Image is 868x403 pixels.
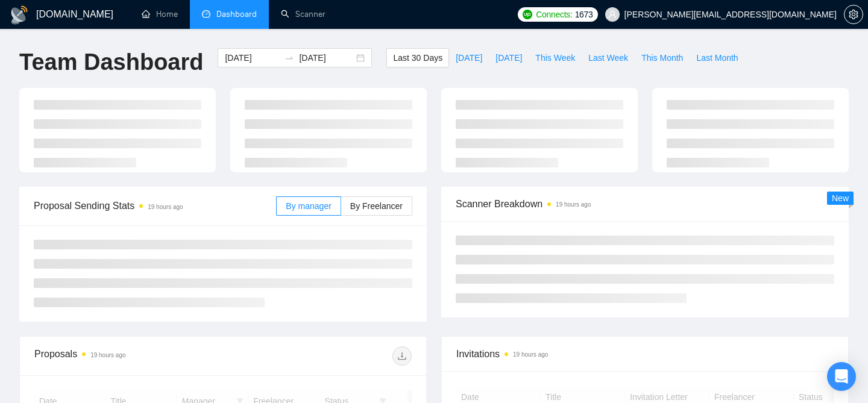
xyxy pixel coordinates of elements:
time: 19 hours ago [148,204,183,210]
button: [DATE] [449,48,489,67]
input: End date [299,51,354,64]
span: This Week [535,51,575,64]
span: Invitations [456,346,834,361]
button: Last Month [690,48,744,67]
span: This Month [641,51,683,64]
span: setting [844,10,863,19]
span: Scanner Breakdown [456,196,834,211]
button: Last Week [582,48,635,67]
span: [DATE] [456,51,482,64]
span: By Freelancer [350,201,403,211]
span: By manager [286,201,331,211]
a: setting [844,10,863,19]
span: Dashboard [216,9,257,19]
span: [DATE] [495,51,522,64]
span: to [285,53,294,63]
button: This Week [529,48,582,67]
h1: Team Dashboard [19,48,203,77]
button: Last 30 Days [386,48,449,67]
div: Open Intercom Messenger [827,362,856,391]
span: dashboard [202,10,210,18]
span: user [608,10,617,19]
span: Last 30 Days [393,51,442,64]
time: 19 hours ago [513,351,548,358]
img: upwork-logo.png [523,10,532,19]
a: homeHome [142,9,178,19]
span: New [832,193,849,203]
span: 1673 [575,8,593,21]
img: logo [10,5,29,25]
span: Last Month [696,51,738,64]
div: Proposals [34,346,223,366]
button: This Month [635,48,690,67]
span: Last Week [588,51,628,64]
span: Proposal Sending Stats [34,198,276,213]
input: Start date [225,51,280,64]
time: 19 hours ago [90,352,125,358]
button: [DATE] [489,48,529,67]
a: searchScanner [281,9,325,19]
time: 19 hours ago [556,201,591,208]
button: setting [844,5,863,24]
span: Connects: [536,8,572,21]
span: swap-right [285,53,294,63]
